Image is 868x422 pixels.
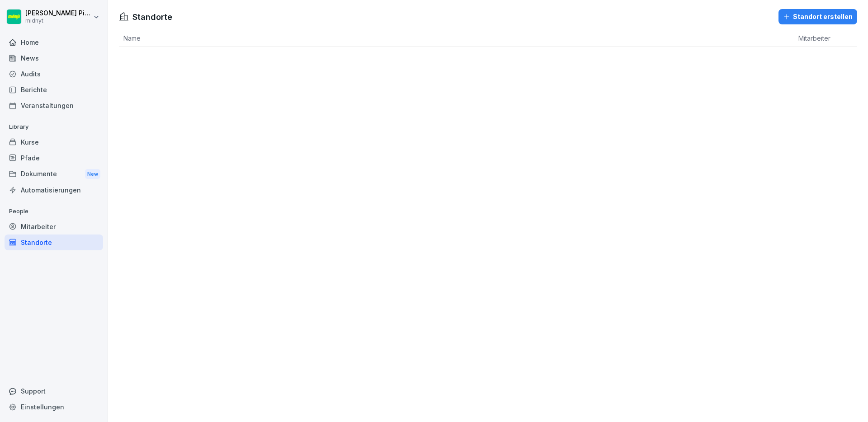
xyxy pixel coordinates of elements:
div: Dokumente [5,166,103,183]
p: Library [5,120,103,134]
div: Standort erstellen [783,12,853,22]
div: New [85,169,100,179]
a: Standorte [5,234,103,250]
button: Standort erstellen [778,9,857,24]
p: [PERSON_NAME] Picciolo [25,9,91,17]
a: Pfade [5,150,103,166]
a: Veranstaltungen [5,98,103,113]
th: Mitarbeiter [794,30,857,47]
div: Support [5,383,103,399]
a: Mitarbeiter [5,219,103,234]
a: Berichte [5,82,103,98]
p: People [5,204,103,219]
a: Audits [5,66,103,82]
th: Name [119,30,794,47]
a: DokumenteNew [5,166,103,183]
a: Automatisierungen [5,182,103,198]
h1: Standorte [132,11,172,23]
a: News [5,50,103,66]
a: Einstellungen [5,399,103,415]
a: Home [5,34,103,50]
p: midnyt [25,18,91,24]
a: Kurse [5,134,103,150]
